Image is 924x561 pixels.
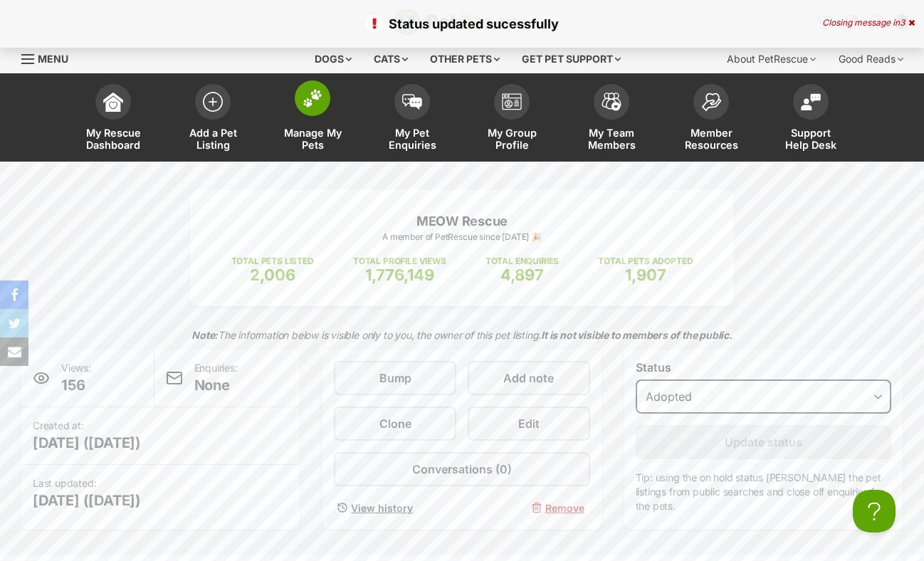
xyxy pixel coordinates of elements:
[420,45,510,73] div: Other pets
[853,490,896,533] iframe: Help Scout Beacon - Open
[829,45,913,73] div: Good Reads
[305,45,362,73] div: Dogs
[701,93,721,112] img: member-resources-icon-8e73f808a243e03378d46382f2149f9095a855e16c252ad45f914b54edf8863c.svg
[21,45,78,70] a: Menu
[717,45,826,73] div: About PetRescue
[579,127,644,151] span: My Team Members
[822,18,915,28] div: Closing message in
[362,77,462,162] a: My Pet Enquiries
[303,89,322,108] img: manage-my-pets-icon-02211641906a0b7f246fdf0571729dbe1e7629f14944591b6c1af311fb30b64b.svg
[38,53,68,65] span: Menu
[801,93,821,110] img: help-desk-icon-fdf02630f3aa405de69fd3d07c3f3aa587a6932b1a1747fa1d2bba05be0121f9.svg
[679,127,743,151] span: Member Resources
[562,77,661,162] a: My Team Members
[203,92,223,112] img: add-pet-listing-icon-0afa8454b4691262ce3f59096e99ab1cd57d4a30225e0717b998d2c9b9846f56.svg
[512,45,631,73] div: Get pet support
[364,45,418,73] div: Cats
[661,77,761,162] a: Member Resources
[163,77,263,162] a: Add a Pet Listing
[103,92,123,112] img: dashboard-icon-eb2f2d2d3e046f16d808141f083e7271f6b2e854fb5c12c21221c1fb7104beca.svg
[81,127,145,151] span: My Rescue Dashboard
[280,127,345,151] span: Manage My Pets
[502,93,522,110] img: group-profile-icon-3fa3cf56718a62981997c0bc7e787c4b2cf8bcc04b72c1350f741eb67cf2f40e.svg
[14,14,910,33] p: Status updated sucessfully
[779,127,843,151] span: Support Help Desk
[263,77,362,162] a: Manage My Pets
[402,94,422,110] img: pet-enquiries-icon-7e3ad2cf08bfb03b45e93fb7055b45f3efa6380592205ae92323e6603595dc1f.svg
[480,127,544,151] span: My Group Profile
[380,127,444,151] span: My Pet Enquiries
[761,77,861,162] a: Support Help Desk
[602,93,621,111] img: team-members-icon-5396bd8760b3fe7c0b43da4ab00e1e3bb1a5d9ba89233759b79545d2d3fc5d0d.svg
[63,77,163,162] a: My Rescue Dashboard
[462,77,562,162] a: My Group Profile
[181,127,245,151] span: Add a Pet Listing
[900,17,905,28] span: 3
